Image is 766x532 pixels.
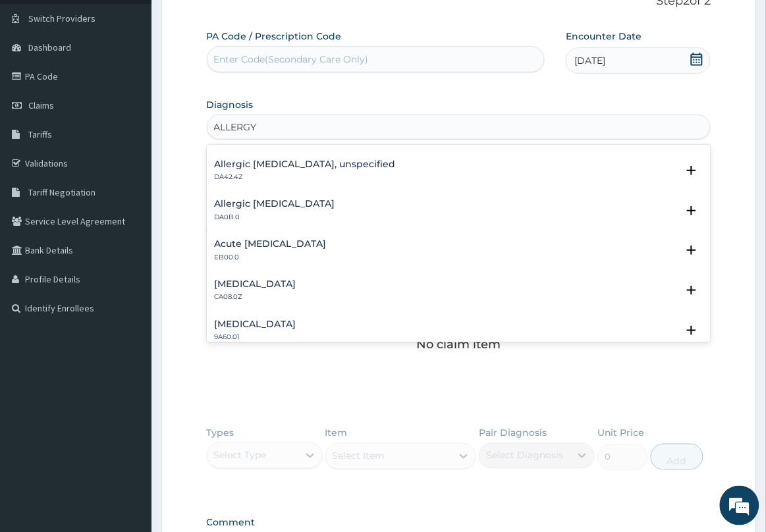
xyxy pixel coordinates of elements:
i: open select status [684,282,699,298]
span: Tariffs [28,128,52,140]
span: We're online! [76,166,182,299]
i: open select status [684,242,699,258]
i: open select status [684,323,699,338]
span: [DATE] [574,54,605,67]
label: Encounter Date [566,30,642,43]
span: Dashboard [28,41,71,53]
i: open select status [684,203,699,219]
p: CA08.0Z [215,292,296,302]
div: Chat with us now [68,74,221,91]
p: DA0B.0 [215,213,335,222]
h4: Allergic [MEDICAL_DATA], unspecified [215,159,396,169]
h4: [MEDICAL_DATA] [215,279,296,289]
label: Diagnosis [207,98,254,111]
label: Comment [207,518,711,529]
h4: [MEDICAL_DATA] [215,319,296,329]
p: EB00.0 [215,253,327,262]
label: PA Code / Prescription Code [207,30,342,43]
span: Claims [28,99,54,111]
i: open select status [684,163,699,178]
div: Enter Code(Secondary Care Only) [214,53,369,66]
textarea: Type your message and hit 'Enter' [7,359,251,406]
img: d_794563401_company_1708531726252_794563401 [24,66,53,99]
h4: Allergic [MEDICAL_DATA] [215,199,335,209]
h4: Acute [MEDICAL_DATA] [215,239,327,249]
p: No claim item [417,338,501,351]
span: Tariff Negotiation [28,186,96,198]
div: Minimize live chat window [216,7,248,38]
p: DA42.4Z [215,173,396,182]
p: 9A60.01 [215,332,296,342]
span: Switch Providers [28,13,96,24]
